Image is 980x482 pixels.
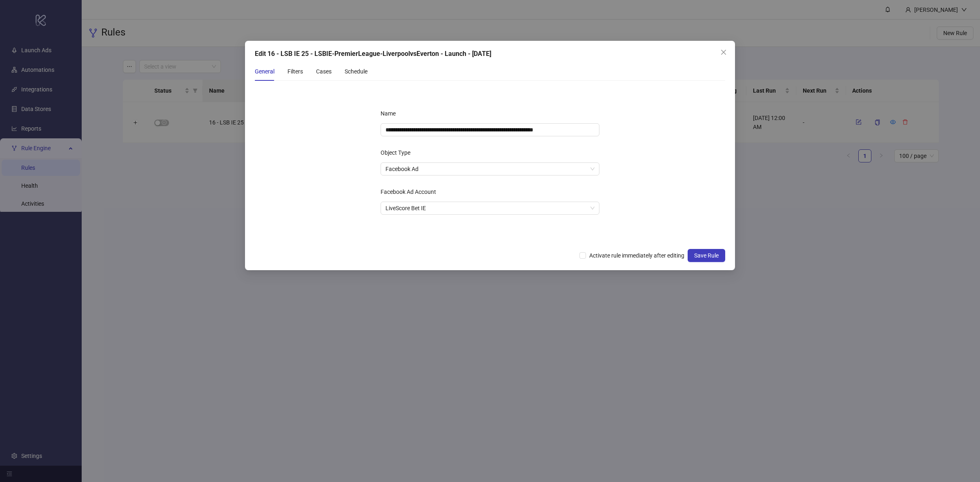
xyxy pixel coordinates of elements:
[385,202,595,214] span: LiveScore Bet IE
[287,67,303,76] div: Filters
[255,67,274,76] div: General
[381,185,441,198] label: Facebook Ad Account
[717,46,730,59] button: Close
[385,163,595,175] span: Facebook Ad
[694,252,719,259] span: Save Rule
[586,251,688,260] span: Activate rule immediately after editing
[345,67,367,76] div: Schedule
[381,146,416,159] label: Object Type
[720,49,727,56] span: close
[688,249,725,262] button: Save Rule
[381,107,401,120] label: Name
[316,67,332,76] div: Cases
[255,49,725,59] div: Edit 16 - LSB IE 25 - LSBIE-PremierLeague-LiverpoolvsEverton - Launch - [DATE]
[381,123,599,136] input: Name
